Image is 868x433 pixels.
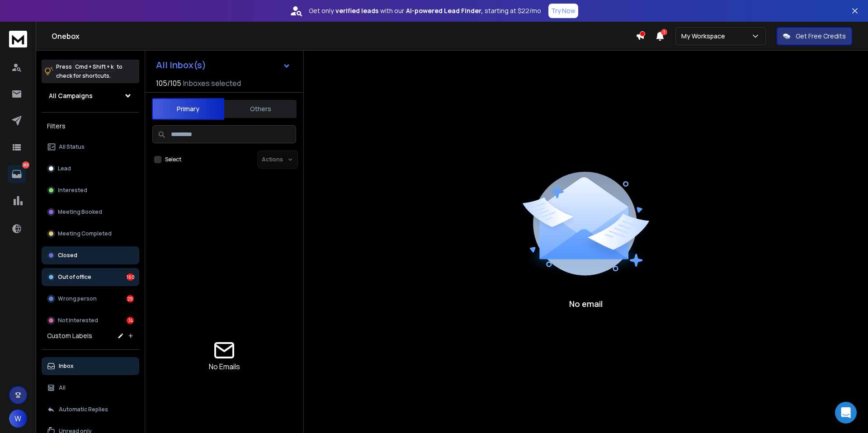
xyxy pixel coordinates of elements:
span: 1 [661,29,667,35]
button: Out of office160 [42,268,139,286]
p: All Status [59,143,85,151]
p: No email [569,297,603,310]
p: Get only with our starting at $22/mo [309,6,541,15]
label: Select [165,156,181,163]
span: 105 / 105 [156,78,181,89]
button: Automatic Replies [42,400,139,419]
div: 29 [127,295,134,302]
p: Out of office [58,273,91,281]
p: Inbox [59,362,74,370]
button: Inbox [42,357,139,375]
span: Cmd + Shift + k [74,61,115,72]
strong: verified leads [335,6,378,15]
div: Open Intercom Messenger [835,402,857,424]
button: Closed [42,246,139,264]
h1: All Campaigns [49,91,93,100]
p: No Emails [209,361,240,372]
p: Closed [58,252,77,259]
button: Primary [152,98,224,120]
p: Try Now [551,6,576,15]
button: Not Interested74 [42,311,139,329]
p: Meeting Booked [58,208,102,216]
button: All Inbox(s) [149,56,298,74]
div: 160 [127,273,134,281]
button: W [9,409,27,428]
p: My Workspace [681,32,729,41]
p: All [59,384,66,391]
div: 74 [127,317,134,324]
button: Meeting Completed [42,225,139,243]
button: All Status [42,138,139,156]
button: All Campaigns [42,87,139,105]
p: Interested [58,187,87,194]
a: 263 [8,165,26,183]
h3: Inboxes selected [183,78,241,89]
button: Lead [42,160,139,178]
h3: Filters [42,120,139,132]
h1: All Inbox(s) [156,61,206,70]
p: Get Free Credits [796,32,846,41]
p: Lead [58,165,71,172]
strong: AI-powered Lead Finder, [406,6,483,15]
p: Automatic Replies [59,406,108,413]
button: All [42,379,139,397]
h1: Onebox [52,31,636,42]
button: Others [224,99,297,119]
p: Meeting Completed [58,230,112,237]
button: Meeting Booked [42,203,139,221]
img: logo [9,31,27,47]
button: Wrong person29 [42,290,139,308]
button: Get Free Credits [777,27,852,45]
p: Not Interested [58,317,98,324]
h3: Custom Labels [47,331,92,340]
p: Wrong person [58,295,97,302]
button: Interested [42,181,139,199]
p: Press to check for shortcuts. [56,62,123,80]
p: 263 [22,161,29,169]
button: Try Now [548,4,578,18]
